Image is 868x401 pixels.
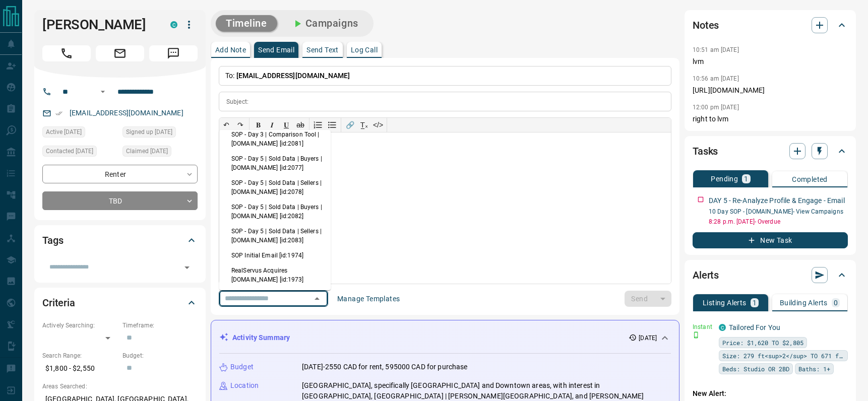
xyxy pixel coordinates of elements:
button: Manage Templates [331,291,406,307]
p: Timeframe: [122,321,198,330]
h1: [PERSON_NAME] [42,17,155,33]
div: Activity Summary[DATE] [219,328,671,347]
span: Call [42,45,91,61]
span: 𝐔 [284,121,289,129]
p: [DATE] [639,333,657,343]
button: ab [293,118,307,132]
div: Wed Aug 06 2025 [122,146,198,160]
div: Fri Aug 15 2025 [42,146,117,160]
p: [URL][DOMAIN_NAME] [693,85,848,96]
li: RealServus Acquires [DOMAIN_NAME] [id:1973] [219,263,331,287]
p: DAY 5 - Re-Analyze Profile & Engage - Email [709,195,845,206]
div: split button [625,291,671,307]
p: lvm [693,56,848,67]
p: Areas Searched: [42,382,198,391]
div: TBD [42,191,198,210]
p: 12:00 pm [DATE] [693,104,739,111]
p: Send Email [258,46,294,53]
button: New Task [693,232,848,248]
span: Baths: 1+ [798,364,830,374]
div: condos.ca [170,21,177,28]
span: Active [DATE] [46,127,82,137]
p: 8:28 p.m. [DATE] - Overdue [709,217,848,226]
p: Send Text [306,46,339,53]
button: Open [97,86,109,98]
a: [EMAIL_ADDRESS][DOMAIN_NAME] [70,109,183,117]
div: Tags [42,228,198,252]
div: condos.ca [719,324,726,331]
p: [DATE]-2550 CAD for rent, 595000 CAD for purchase [302,362,467,372]
p: Instant [693,322,713,331]
p: Actively Searching: [42,321,117,330]
div: Wed Aug 06 2025 [122,126,198,141]
div: Criteria [42,291,198,315]
p: Log Call [351,46,378,53]
p: 10:51 am [DATE] [693,46,739,53]
span: Price: $1,620 TO $2,805 [722,338,803,348]
div: Renter [42,165,198,183]
p: Listing Alerts [703,299,747,306]
a: 10 Day SOP - [DOMAIN_NAME]- View Campaigns [709,208,843,215]
p: New Alert: [693,388,848,399]
p: $1,800 - $2,550 [42,360,117,377]
div: Tasks [693,139,848,163]
button: Bullet list [325,118,339,132]
p: Add Note [215,46,246,53]
button: ↶ [219,118,233,132]
li: SOP - Day 5 | Sold Data | Sellers | [DOMAIN_NAME] [id:2083] [219,224,331,248]
a: Tailored For You [729,323,780,331]
h2: Tasks [693,143,718,159]
span: Message [149,45,198,61]
p: 10:56 am [DATE] [693,75,739,82]
p: Activity Summary [232,332,290,343]
p: Search Range: [42,351,117,360]
button: Close [310,292,324,306]
button: 🔗 [343,118,357,132]
p: Subject: [226,97,249,106]
span: Signed up [DATE] [126,127,172,137]
li: Lead gone cold template [id:1972] [219,287,331,311]
s: ab [296,121,304,129]
li: SOP - Day 5 | Sold Data | Sellers | [DOMAIN_NAME] [id:2078] [219,175,331,199]
h2: Alerts [693,267,719,283]
p: 0 [834,299,838,306]
li: SOP - Day 3 | Comparison Tool | [DOMAIN_NAME] [id:2081] [219,127,331,151]
p: 1 [744,175,748,182]
span: [EMAIL_ADDRESS][DOMAIN_NAME] [236,72,350,80]
h2: Tags [42,232,63,248]
p: right to lvm [693,114,848,124]
li: SOP - Day 5 | Sold Data | Buyers | [DOMAIN_NAME] [id:2077] [219,151,331,175]
button: Timeline [216,15,277,32]
button: ↷ [233,118,247,132]
button: Open [180,260,194,275]
span: Email [96,45,144,61]
p: Budget [230,362,254,372]
span: Contacted [DATE] [46,146,93,156]
div: Wed Aug 06 2025 [42,126,117,141]
p: Location [230,380,259,391]
svg: Email Verified [55,110,63,117]
p: Completed [792,176,828,183]
span: Beds: Studio OR 2BD [722,364,789,374]
p: 1 [753,299,757,306]
p: Pending [711,175,738,182]
li: SOP Initial Email [id:1974] [219,248,331,263]
div: Alerts [693,263,848,287]
p: Building Alerts [780,299,828,306]
p: Budget: [122,351,198,360]
button: 𝐔 [279,118,293,132]
button: 𝐁 [251,118,265,132]
svg: Push Notification Only [693,331,700,339]
span: Claimed [DATE] [126,146,168,156]
button: 𝑰 [265,118,279,132]
p: To: [219,66,671,86]
div: Notes [693,13,848,37]
li: SOP - Day 5 | Sold Data | Buyers | [DOMAIN_NAME] [id:2082] [219,199,331,224]
button: Numbered list [311,118,325,132]
button: </> [371,118,385,132]
button: Campaigns [281,15,368,32]
button: T̲ₓ [357,118,371,132]
h2: Notes [693,17,719,33]
span: Size: 279 ft<sup>2</sup> TO 671 ft<sup>2</sup> [722,351,844,361]
h2: Criteria [42,295,75,311]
